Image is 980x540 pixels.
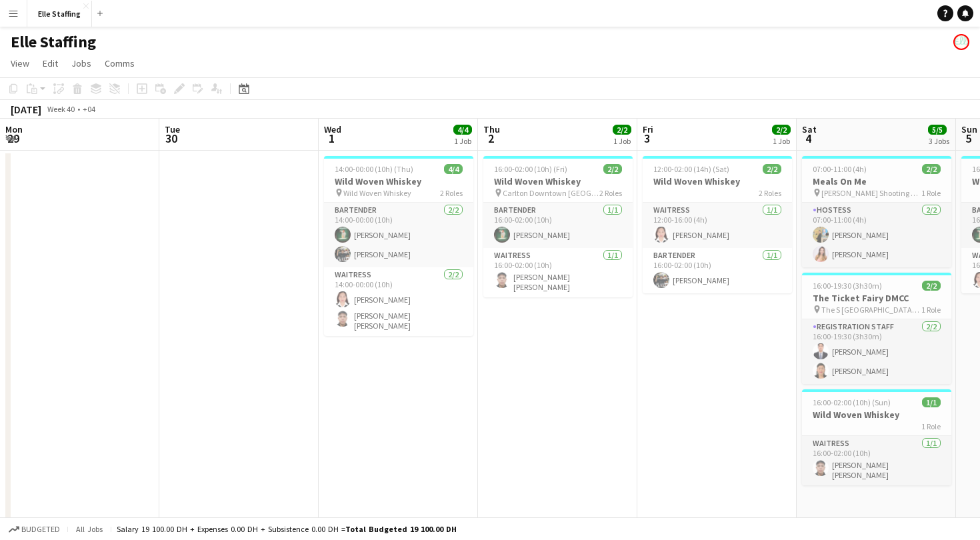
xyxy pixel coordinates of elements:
span: 30 [163,131,180,146]
div: [DATE] [11,103,41,116]
app-card-role: Hostess2/207:00-11:00 (4h)[PERSON_NAME][PERSON_NAME] [802,203,951,267]
span: 16:00-02:00 (10h) (Sun) [813,397,891,407]
span: 2/2 [922,281,941,291]
span: [PERSON_NAME] Shooting Club [821,188,921,198]
span: Sat [802,123,817,135]
span: Thu [483,123,500,135]
div: +04 [83,104,95,114]
span: Carlton Downtown [GEOGRAPHIC_DATA] [503,188,599,198]
app-card-role: Waitress1/116:00-02:00 (10h)[PERSON_NAME] [PERSON_NAME] [802,436,951,485]
span: Week 40 [44,104,77,114]
span: 4 [800,131,817,146]
app-job-card: 12:00-02:00 (14h) (Sat)2/2Wild Woven Whiskey2 RolesWaitress1/112:00-16:00 (4h)[PERSON_NAME]Barten... [643,156,792,293]
app-job-card: 16:00-02:00 (10h) (Sun)1/1Wild Woven Whiskey1 RoleWaitress1/116:00-02:00 (10h)[PERSON_NAME] [PERS... [802,389,951,485]
span: 2/2 [763,164,781,174]
span: The S [GEOGRAPHIC_DATA] [GEOGRAPHIC_DATA] [821,305,921,315]
span: 1 Role [921,305,941,315]
a: Jobs [66,55,97,72]
span: View [11,57,29,69]
h3: The Ticket Fairy DMCC [802,292,951,304]
div: 1 Job [454,136,471,146]
span: Wild Woven Whiskey [343,188,411,198]
span: 5/5 [928,125,947,135]
span: 2 [481,131,500,146]
span: 4/4 [453,125,472,135]
span: 4/4 [444,164,463,174]
app-job-card: 16:00-19:30 (3h30m)2/2The Ticket Fairy DMCC The S [GEOGRAPHIC_DATA] [GEOGRAPHIC_DATA]1 RoleRegist... [802,273,951,384]
span: Comms [105,57,135,69]
span: 16:00-02:00 (10h) (Fri) [494,164,567,174]
h1: Elle Staffing [11,32,96,52]
span: 16:00-19:30 (3h30m) [813,281,882,291]
app-card-role: Bartender1/116:00-02:00 (10h)[PERSON_NAME] [483,203,633,248]
span: 2/2 [603,164,622,174]
app-job-card: 16:00-02:00 (10h) (Fri)2/2Wild Woven Whiskey Carlton Downtown [GEOGRAPHIC_DATA]2 RolesBartender1/... [483,156,633,297]
span: 2/2 [922,164,941,174]
span: 07:00-11:00 (4h) [813,164,867,174]
app-card-role: Bartender2/214:00-00:00 (10h)[PERSON_NAME][PERSON_NAME] [324,203,473,267]
h3: Wild Woven Whiskey [643,175,792,187]
h3: Wild Woven Whiskey [802,409,951,421]
span: Mon [5,123,23,135]
h3: Meals On Me [802,175,951,187]
div: 3 Jobs [929,136,949,146]
span: 2/2 [613,125,631,135]
app-card-role: Bartender1/116:00-02:00 (10h)[PERSON_NAME] [643,248,792,293]
span: 2 Roles [440,188,463,198]
button: Elle Staffing [27,1,92,27]
span: 29 [3,131,23,146]
a: Comms [99,55,140,72]
span: 2 Roles [759,188,781,198]
button: Budgeted [7,522,62,537]
span: 1 Role [921,188,941,198]
span: 14:00-00:00 (10h) (Thu) [335,164,413,174]
app-user-avatar: Gaelle Vanmullem [953,34,969,50]
app-job-card: 14:00-00:00 (10h) (Thu)4/4Wild Woven Whiskey Wild Woven Whiskey2 RolesBartender2/214:00-00:00 (10... [324,156,473,336]
span: Jobs [71,57,91,69]
span: Edit [43,57,58,69]
app-card-role: Waitress2/214:00-00:00 (10h)[PERSON_NAME][PERSON_NAME] [PERSON_NAME] [324,267,473,336]
div: 1 Job [613,136,631,146]
span: Total Budgeted 19 100.00 DH [345,524,457,534]
span: 1/1 [922,397,941,407]
h3: Wild Woven Whiskey [324,175,473,187]
span: Budgeted [21,525,60,534]
a: View [5,55,35,72]
span: 1 Role [921,421,941,431]
span: 2/2 [772,125,791,135]
app-card-role: Waitress1/112:00-16:00 (4h)[PERSON_NAME] [643,203,792,248]
span: 5 [959,131,977,146]
span: Tue [165,123,180,135]
span: All jobs [73,524,105,534]
span: Sun [961,123,977,135]
div: 1 Job [773,136,790,146]
span: Fri [643,123,653,135]
app-job-card: 07:00-11:00 (4h)2/2Meals On Me [PERSON_NAME] Shooting Club1 RoleHostess2/207:00-11:00 (4h)[PERSON... [802,156,951,267]
a: Edit [37,55,63,72]
span: 1 [322,131,341,146]
div: Salary 19 100.00 DH + Expenses 0.00 DH + Subsistence 0.00 DH = [117,524,457,534]
span: 3 [641,131,653,146]
h3: Wild Woven Whiskey [483,175,633,187]
span: 2 Roles [599,188,622,198]
app-card-role: Registration Staff2/216:00-19:30 (3h30m)[PERSON_NAME][PERSON_NAME] [802,319,951,384]
span: 12:00-02:00 (14h) (Sat) [653,164,729,174]
app-card-role: Waitress1/116:00-02:00 (10h)[PERSON_NAME] [PERSON_NAME] [483,248,633,297]
span: Wed [324,123,341,135]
